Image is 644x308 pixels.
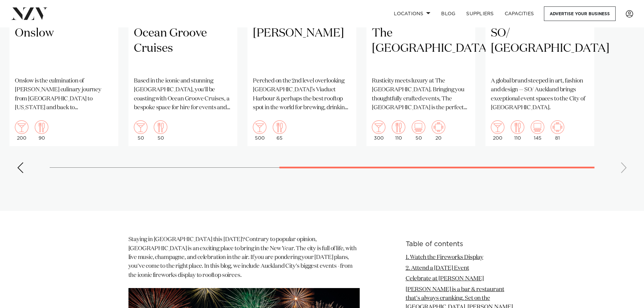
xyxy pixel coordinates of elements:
[134,120,147,134] img: cocktail.png
[15,120,28,134] img: cocktail.png
[253,26,351,71] h2: [PERSON_NAME]
[531,120,544,141] div: 145
[134,26,232,71] h2: Ocean Groove Cruises
[11,7,48,20] img: nzv-logo.png
[253,77,351,112] p: Perched on the 2nd level overlooking [GEOGRAPHIC_DATA]’s Viaduct Harbour & perhaps the best rooft...
[154,120,167,141] div: 50
[491,120,504,134] img: cocktail.png
[551,120,564,134] img: meeting.png
[412,120,425,134] img: theatre.png
[392,120,405,141] div: 110
[406,265,469,271] a: 2. Attend a [DATE] Event
[491,120,504,141] div: 200
[35,120,48,134] img: dining.png
[511,120,524,134] img: dining.png
[15,77,113,112] p: Onslow is the culmination of [PERSON_NAME] culinary journey from [GEOGRAPHIC_DATA] to [US_STATE] ...
[406,255,483,260] a: 1. Watch the Fireworks Display
[461,6,499,21] a: SUPPLIERS
[491,26,589,71] h2: SO/ [GEOGRAPHIC_DATA]
[388,6,436,21] a: Locations
[372,120,385,141] div: 300
[253,120,266,134] img: cocktail.png
[531,120,544,134] img: theatre.png
[432,120,445,141] div: 20
[392,120,405,134] img: dining.png
[253,120,266,141] div: 500
[412,120,425,141] div: 50
[134,77,232,112] p: Based in the iconic and stunning [GEOGRAPHIC_DATA], you'll be coasting with Ocean Groove Cruises,...
[35,120,48,141] div: 90
[406,276,484,282] a: Celebrate at [PERSON_NAME]
[372,26,470,71] h2: The [GEOGRAPHIC_DATA]
[372,120,385,134] img: cocktail.png
[551,120,564,141] div: 81
[134,120,147,141] div: 50
[154,120,167,134] img: dining.png
[372,77,470,112] p: Rusticity meets luxury at The [GEOGRAPHIC_DATA]. Bringing you thoughtfully crafted events, The [G...
[406,241,516,248] h6: Table of contents
[499,6,540,21] a: Capacities
[511,120,524,141] div: 110
[15,120,28,141] div: 200
[273,120,286,141] div: 65
[128,235,360,280] p: Staying in [GEOGRAPHIC_DATA] this [DATE]? Contrary to popular opinion, [GEOGRAPHIC_DATA] is an ex...
[432,120,445,134] img: meeting.png
[491,77,589,112] p: A global brand steeped in art, fashion and design — SO/ Auckland brings exceptional event spaces ...
[544,6,616,21] a: Advertise your business
[15,26,113,71] h2: Onslow
[436,6,461,21] a: BLOG
[273,120,286,134] img: dining.png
